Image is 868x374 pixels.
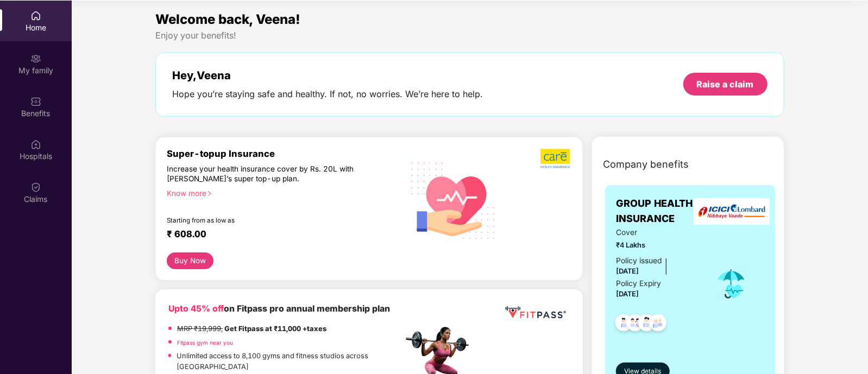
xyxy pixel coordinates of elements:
img: icon [714,266,749,302]
img: svg+xml;base64,PHN2ZyB4bWxucz0iaHR0cDovL3d3dy53My5vcmcvMjAwMC9zdmciIHdpZHRoPSI0OC45NDMiIGhlaWdodD... [633,311,660,338]
div: Enjoy your benefits! [155,30,784,41]
div: Policy issued [616,255,662,267]
img: svg+xml;base64,PHN2ZyB4bWxucz0iaHR0cDovL3d3dy53My5vcmcvMjAwMC9zdmciIHdpZHRoPSI0OC45MTUiIGhlaWdodD... [622,311,649,338]
img: fppp.png [503,302,568,322]
img: svg+xml;base64,PHN2ZyB4bWxucz0iaHR0cDovL3d3dy53My5vcmcvMjAwMC9zdmciIHhtbG5zOnhsaW5rPSJodHRwOi8vd3... [403,149,504,251]
img: insurerLogo [694,198,770,225]
span: right [206,191,212,196]
div: Raise a claim [697,78,754,90]
img: svg+xml;base64,PHN2ZyBpZD0iSG9tZSIgeG1sbnM9Imh0dHA6Ly93d3cudzMub3JnLzIwMDAvc3ZnIiB3aWR0aD0iMjAiIG... [30,10,41,21]
span: Company benefits [603,157,689,172]
div: Hope you’re staying safe and healthy. If not, no worries. We’re here to help. [172,88,483,100]
img: b5dec4f62d2307b9de63beb79f102df3.png [540,148,571,169]
span: ₹4 Lakhs [616,240,699,251]
img: svg+xml;base64,PHN2ZyB4bWxucz0iaHR0cDovL3d3dy53My5vcmcvMjAwMC9zdmciIHdpZHRoPSI0OC45NDMiIGhlaWdodD... [611,311,637,338]
b: Upto 45% off [168,303,224,314]
div: Know more [167,188,396,196]
strong: Get Fitpass at ₹11,000 +taxes [224,325,326,333]
span: GROUP HEALTH INSURANCE [616,196,699,227]
img: svg+xml;base64,PHN2ZyB3aWR0aD0iMjAiIGhlaWdodD0iMjAiIHZpZXdCb3g9IjAgMCAyMCAyMCIgZmlsbD0ibm9uZSIgeG... [30,53,41,64]
b: on Fitpass pro annual membership plan [168,303,390,314]
div: Hey, Veena [172,69,483,82]
button: Buy Now [167,252,213,269]
span: Welcome back, Veena! [155,11,300,27]
img: svg+xml;base64,PHN2ZyB4bWxucz0iaHR0cDovL3d3dy53My5vcmcvMjAwMC9zdmciIHdpZHRoPSI0OC45NDMiIGhlaWdodD... [645,311,671,338]
span: [DATE] [616,267,639,275]
img: svg+xml;base64,PHN2ZyBpZD0iQ2xhaW0iIHhtbG5zPSJodHRwOi8vd3d3LnczLm9yZy8yMDAwL3N2ZyIgd2lkdGg9IjIwIi... [30,182,41,193]
div: Policy Expiry [616,278,661,290]
p: Unlimited access to 8,100 gyms and fitness studios across [GEOGRAPHIC_DATA] [177,351,402,372]
span: Cover [616,227,699,239]
div: Super-topup Insurance [167,148,402,159]
a: Fitpass gym near you [177,339,233,346]
del: MRP ₹19,999, [177,325,223,333]
img: svg+xml;base64,PHN2ZyBpZD0iQmVuZWZpdHMiIHhtbG5zPSJodHRwOi8vd3d3LnczLm9yZy8yMDAwL3N2ZyIgd2lkdGg9Ij... [30,96,41,107]
div: ₹ 608.00 [167,229,392,242]
div: Starting from as low as [167,217,356,224]
img: svg+xml;base64,PHN2ZyBpZD0iSG9zcGl0YWxzIiB4bWxucz0iaHR0cDovL3d3dy53My5vcmcvMjAwMC9zdmciIHdpZHRoPS... [30,139,41,150]
span: [DATE] [616,290,639,298]
div: Increase your health insurance cover by Rs. 20L with [PERSON_NAME]’s super top-up plan. [167,164,356,183]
